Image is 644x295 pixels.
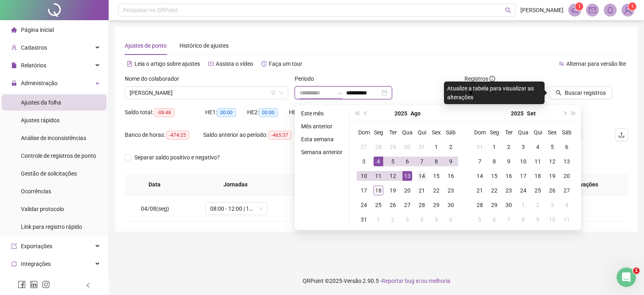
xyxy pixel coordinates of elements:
[547,215,557,224] div: 10
[295,74,319,83] label: Período
[166,131,189,140] span: -474:25
[533,200,543,210] div: 2
[502,212,516,227] td: 2025-10-07
[431,157,441,166] div: 8
[402,200,412,210] div: 27
[374,215,383,224] div: 1
[633,268,640,274] span: 1
[134,61,200,67] span: Leia o artigo sobre ajustes
[518,200,528,210] div: 1
[559,140,574,154] td: 2025-09-06
[415,198,429,212] td: 2025-08-28
[216,61,253,67] span: Assista o vídeo
[473,125,487,140] th: Dom
[402,157,412,166] div: 6
[402,142,412,152] div: 30
[559,169,574,183] td: 2025-09-20
[444,125,458,140] th: Sáb
[504,215,514,224] div: 7
[489,200,499,210] div: 29
[374,142,383,152] div: 28
[371,198,386,212] td: 2025-08-25
[141,205,169,212] span: 04/08(seg)
[429,154,444,169] td: 2025-08-08
[374,200,383,210] div: 25
[130,87,283,99] span: ANTONIA SELMA LOPES DOS SANTOS
[547,157,557,166] div: 12
[502,154,516,169] td: 2025-09-09
[353,105,361,121] button: super-prev-year
[429,140,444,154] td: 2025-08-01
[217,108,236,117] span: 00:00
[431,171,441,181] div: 15
[42,280,50,289] span: instagram
[487,183,502,198] td: 2025-09-22
[21,99,61,106] span: Ajustes da folha
[516,198,530,212] td: 2025-10-01
[21,62,46,69] span: Relatórios
[489,142,499,152] div: 1
[464,74,495,83] span: Registros
[180,42,229,49] span: Histórico de ajustes
[571,6,578,14] span: notification
[530,154,545,169] td: 2025-09-11
[559,212,574,227] td: 2025-10-11
[545,154,559,169] td: 2025-09-12
[487,154,502,169] td: 2025-09-08
[556,90,561,96] span: search
[578,4,581,9] span: 1
[502,169,516,183] td: 2025-09-16
[417,186,427,195] div: 21
[533,142,543,152] div: 4
[371,140,386,154] td: 2025-07-28
[402,215,412,224] div: 3
[444,140,458,154] td: 2025-08-02
[475,215,485,224] div: 5
[344,278,361,284] span: Versão
[562,186,572,195] div: 27
[518,215,528,224] div: 8
[415,212,429,227] td: 2025-09-04
[268,131,291,140] span: -465:37
[562,171,572,181] div: 20
[489,157,499,166] div: 8
[359,215,369,224] div: 31
[21,117,60,123] span: Ajustes rápidos
[444,82,545,104] div: Atualize a tabela para visualizar as alterações
[269,61,302,67] span: Faça um tour
[545,198,559,212] td: 2025-10-03
[386,183,400,198] td: 2025-08-19
[566,61,626,67] span: Alternar para versão lite
[400,154,415,169] td: 2025-08-06
[386,198,400,212] td: 2025-08-26
[545,140,559,154] td: 2025-09-05
[298,147,346,157] li: Semana anterior
[502,140,516,154] td: 2025-09-02
[386,125,400,140] th: Ter
[400,198,415,212] td: 2025-08-27
[287,174,350,196] th: Entrada 1
[11,261,17,267] span: sync
[386,140,400,154] td: 2025-07-29
[415,154,429,169] td: 2025-08-07
[371,183,386,198] td: 2025-08-18
[371,169,386,183] td: 2025-08-11
[489,215,499,224] div: 6
[11,80,17,86] span: lock
[21,27,54,33] span: Página inicial
[359,171,369,181] div: 10
[530,169,545,183] td: 2025-09-18
[562,157,572,166] div: 13
[271,90,276,95] span: filter
[504,200,514,210] div: 30
[547,180,615,189] span: Observações
[388,157,398,166] div: 5
[559,125,574,140] th: Sáb
[562,142,572,152] div: 6
[386,154,400,169] td: 2025-08-05
[516,140,530,154] td: 2025-09-03
[210,203,263,215] span: 08:00 - 12:00 | 13:00 - 17:48
[359,200,369,210] div: 24
[533,157,543,166] div: 11
[489,186,499,195] div: 22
